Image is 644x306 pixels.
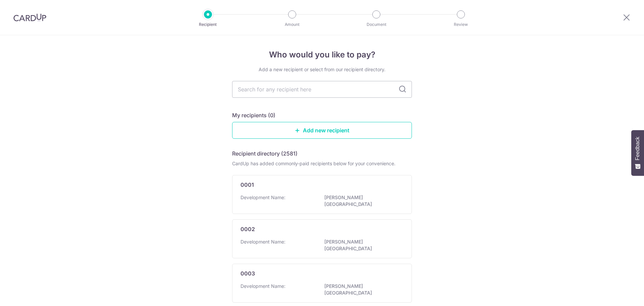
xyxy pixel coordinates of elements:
[240,194,285,201] p: Development Name:
[436,21,486,28] p: Review
[13,13,46,21] img: CardUp
[232,111,275,119] h5: My recipients (0)
[183,21,233,28] p: Recipient
[324,194,399,208] p: [PERSON_NAME][GEOGRAPHIC_DATA]
[601,286,637,303] iframe: Opens a widget where you can find more information
[240,238,285,245] p: Development Name:
[232,160,412,167] div: CardUp has added commonly-paid recipients below for your convenience.
[635,137,641,160] span: Feedback
[232,81,412,98] input: Search for any recipient here
[240,269,255,277] p: 0003
[324,283,399,296] p: [PERSON_NAME][GEOGRAPHIC_DATA]
[232,66,412,73] div: Add a new recipient or select from our recipient directory.
[324,238,399,252] p: [PERSON_NAME][GEOGRAPHIC_DATA]
[240,283,285,290] p: Development Name:
[240,181,254,189] p: 0001
[232,49,412,61] h4: Who would you like to pay?
[240,225,255,233] p: 0002
[232,149,298,158] h5: Recipient directory (2581)
[352,21,401,28] p: Document
[267,21,317,28] p: Amount
[232,122,412,139] a: Add new recipient
[631,130,644,176] button: Feedback - Show survey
